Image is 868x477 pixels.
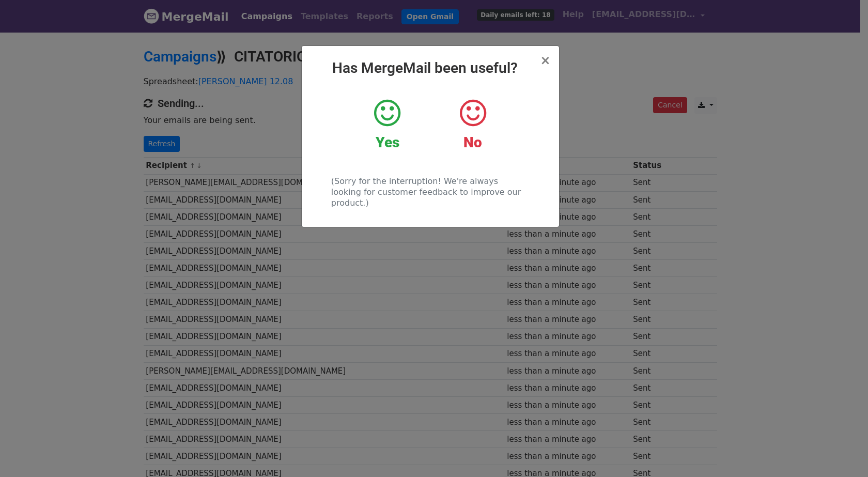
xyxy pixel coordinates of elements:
strong: Yes [376,134,399,151]
strong: No [463,134,482,151]
button: Close [540,54,550,67]
span: × [540,53,550,68]
a: Yes [352,98,422,151]
p: (Sorry for the interruption! We're always looking for customer feedback to improve our product.) [331,176,529,208]
h2: Has MergeMail been useful? [310,59,551,77]
a: No [438,98,507,151]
